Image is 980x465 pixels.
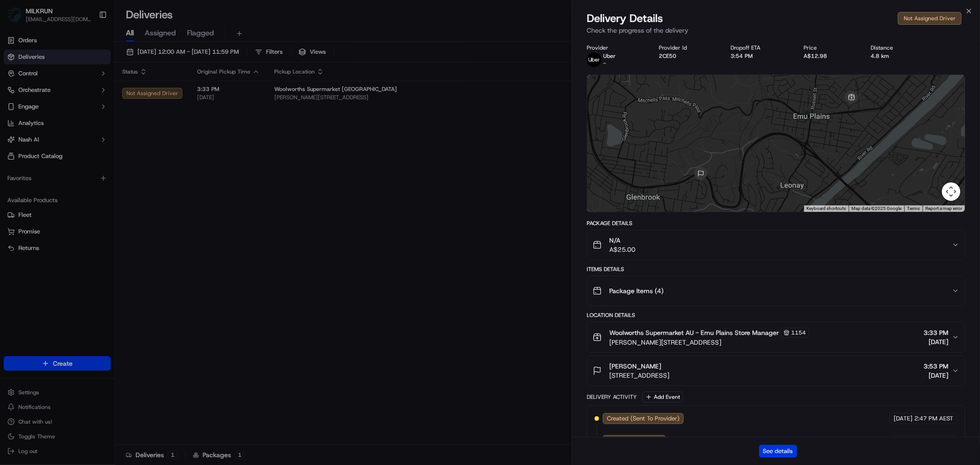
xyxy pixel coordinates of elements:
[587,266,965,273] div: Items Details
[609,371,669,380] span: [STREET_ADDRESS]
[589,200,620,212] a: Open this area in Google Maps (opens a new window)
[603,60,606,67] span: -
[587,322,965,352] button: Woolworths Supermarket AU - Emu Plains Store Manager1154[PERSON_NAME][STREET_ADDRESS]3:33 PM[DATE]
[589,200,620,212] img: Google
[871,52,922,60] div: 4.8 km
[587,52,601,67] img: uber-new-logo.jpeg
[609,286,663,295] span: Package Items ( 4 )
[587,26,965,35] p: Check the progress of the delivery
[659,52,677,60] button: 2CE50
[914,414,953,423] span: 2:47 PM AEST
[607,414,680,423] span: Created (Sent To Provider)
[609,245,635,254] span: A$25.00
[609,328,779,337] span: Woolworths Supermarket AU - Emu Plains Store Manager
[871,44,922,51] div: Distance
[907,206,920,211] a: Terms (opens in new tab)
[731,52,789,60] div: 3:54 PM
[806,205,846,212] button: Keyboard shortcuts
[914,437,953,445] span: 2:47 PM AEST
[851,206,901,211] span: Map data ©2025 Google
[609,236,635,245] span: N/A
[603,52,616,60] p: Uber
[587,312,965,319] div: Location Details
[942,182,960,201] button: Map camera controls
[731,44,789,51] div: Dropoff ETA
[894,414,912,423] span: [DATE]
[609,338,809,347] span: [PERSON_NAME][STREET_ADDRESS]
[587,393,637,401] div: Delivery Activity
[587,356,965,386] button: [PERSON_NAME][STREET_ADDRESS]3:53 PM[DATE]
[923,362,948,371] span: 3:53 PM
[804,44,856,51] div: Price
[609,362,661,371] span: [PERSON_NAME]
[923,371,948,380] span: [DATE]
[607,437,662,445] span: Not Assigned Driver
[791,329,806,336] span: 1154
[587,44,644,51] div: Provider
[587,276,965,306] button: Package Items (4)
[923,328,948,337] span: 3:33 PM
[642,391,683,403] button: Add Event
[894,437,912,445] span: [DATE]
[587,230,965,260] button: N/AA$25.00
[659,44,716,51] div: Provider Id
[804,52,856,60] div: A$12.98
[923,337,948,346] span: [DATE]
[925,206,962,211] a: Report a map error
[587,220,965,227] div: Package Details
[587,11,663,26] span: Delivery Details
[759,445,797,458] button: See details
